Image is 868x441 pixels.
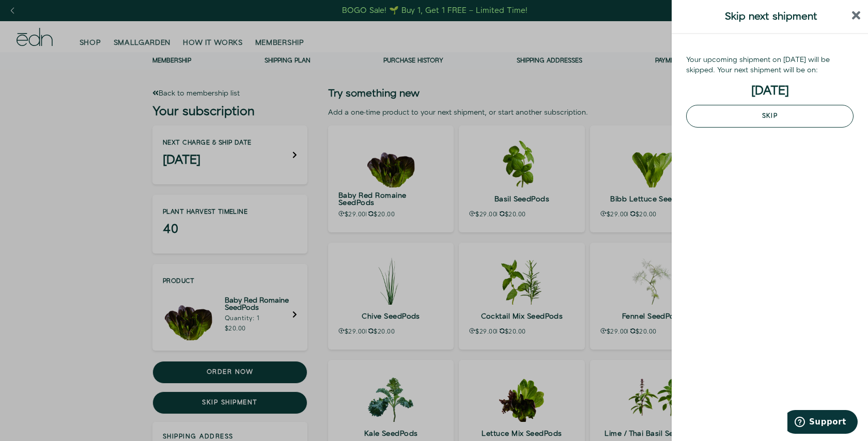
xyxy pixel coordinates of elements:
button: Skip [686,105,854,128]
h3: [DATE] [686,86,854,96]
button: close sidebar [852,8,861,25]
span: Skip next shipment [725,9,817,24]
div: Your upcoming shipment on [DATE] will be skipped. Your next shipment will be on: [686,55,854,75]
iframe: Opens a widget where you can find more information [787,410,858,436]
